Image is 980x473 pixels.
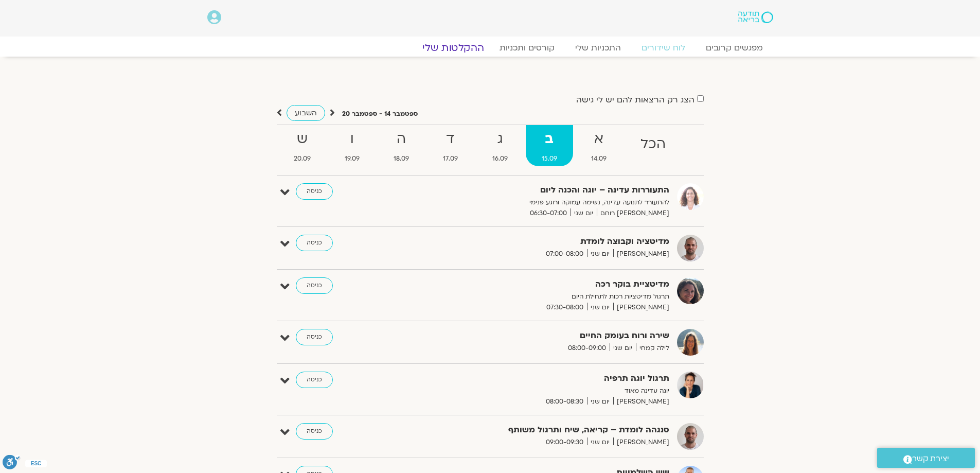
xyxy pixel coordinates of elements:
span: [PERSON_NAME] [613,396,669,407]
strong: ב [526,128,573,151]
strong: הכל [625,133,682,156]
strong: א [575,128,622,151]
span: [PERSON_NAME] [613,302,669,313]
a: יצירת קשר [877,448,975,468]
strong: סנגהה לומדת – קריאה, שיח ותרגול משותף [417,423,669,437]
a: ד17.09 [427,125,474,166]
strong: ו [329,128,376,151]
span: [PERSON_NAME] [613,437,669,448]
p: יוגה עדינה מאוד [417,386,669,396]
strong: מדיטציית בוקר רכה [417,277,669,291]
span: 18.09 [378,153,425,164]
span: 15.09 [526,153,573,164]
span: יום שני [610,343,636,354]
a: ש20.09 [278,125,327,166]
a: לוח שידורים [631,43,696,53]
a: מפגשים קרובים [696,43,773,53]
span: יום שני [587,437,613,448]
a: כניסה [296,235,333,251]
span: [PERSON_NAME] [613,249,669,259]
span: 19.09 [329,153,376,164]
label: הצג רק הרצאות להם יש לי גישה [576,95,694,104]
a: ו19.09 [329,125,376,166]
a: ההקלטות שלי [410,42,496,54]
span: לילה קמחי [636,343,669,354]
span: 16.09 [476,153,524,164]
nav: Menu [207,43,773,53]
a: כניסה [296,329,333,345]
a: כניסה [296,423,333,440]
span: 06:30-07:00 [526,208,571,219]
span: 07:00-08:00 [542,249,587,259]
span: [PERSON_NAME] רוחם [597,208,669,219]
span: 14.09 [575,153,622,164]
a: קורסים ותכניות [489,43,565,53]
span: 20.09 [278,153,327,164]
span: 09:00-09:30 [542,437,587,448]
strong: תרגול יוגה תרפיה [417,372,669,386]
a: הכל [625,125,682,166]
span: השבוע [295,108,317,118]
a: ג16.09 [476,125,524,166]
strong: התעוררות עדינה – יוגה והכנה ליום [417,183,669,197]
strong: ש [278,128,327,151]
span: יום שני [587,302,613,313]
span: יום שני [587,396,613,407]
p: להתעורר לתנועה עדינה, נשימה עמוקה ורוגע פנימי [417,197,669,208]
span: יום שני [571,208,597,219]
span: 07:30-08:00 [543,302,587,313]
a: השבוע [287,105,325,121]
a: ב15.09 [526,125,573,166]
a: א14.09 [575,125,622,166]
a: ה18.09 [378,125,425,166]
a: כניסה [296,183,333,200]
span: יצירת קשר [912,452,949,466]
a: כניסה [296,372,333,388]
p: ספטמבר 14 - ספטמבר 20 [342,109,418,119]
span: יום שני [587,249,613,259]
strong: שירה ורוח בעומק החיים [417,329,669,343]
strong: מדיטציה וקבוצה לומדת [417,235,669,249]
span: 17.09 [427,153,474,164]
a: כניסה [296,277,333,294]
strong: ה [378,128,425,151]
strong: ג [476,128,524,151]
a: התכניות שלי [565,43,631,53]
span: 08:00-09:00 [564,343,610,354]
p: תרגול מדיטציות רכות לתחילת היום [417,291,669,302]
strong: ד [427,128,474,151]
span: 08:00-08:30 [542,396,587,407]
